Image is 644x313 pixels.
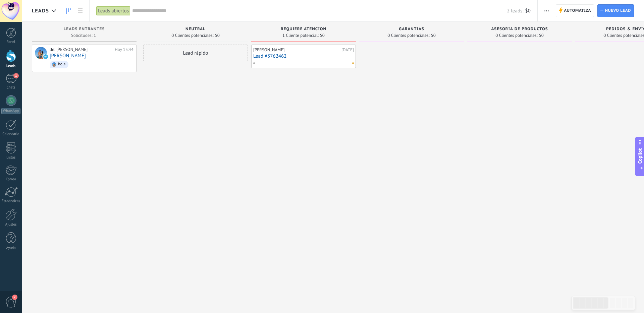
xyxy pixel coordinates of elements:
[507,8,523,14] span: 2 leads:
[64,27,105,32] span: Leads Entrantes
[43,54,48,59] img: telegram-sm.svg
[525,8,531,14] span: $0
[1,132,21,136] div: Calendario
[115,47,133,52] div: Hoy 13:44
[185,27,206,32] span: Neutral
[387,34,429,38] span: 0 Clientes potenciales:
[1,223,21,227] div: Ajustes
[35,27,133,33] div: Leads Entrantes
[1,155,21,160] div: Listas
[58,62,65,67] div: hola
[253,53,354,59] a: Lead #3762462
[35,47,47,59] div: Eduardo De Anda
[96,6,130,16] div: Leads abiertos
[539,34,544,38] span: $0
[597,4,634,17] a: Nuevo lead
[1,177,21,182] div: Correo
[1,246,21,250] div: Ayuda
[255,27,353,33] div: Requiere Atención
[1,85,21,90] div: Chats
[637,148,643,164] span: Copilot
[282,34,319,38] span: 1 Cliente potencial:
[363,27,461,33] div: Garantías
[1,64,21,68] div: Leads
[495,34,537,38] span: 0 Clientes potenciales:
[352,62,354,64] span: No hay nada asignado
[399,27,424,32] span: Garantías
[143,45,248,61] div: Lead rápido
[281,27,326,32] span: Requiere Atención
[12,295,17,300] span: 2
[147,27,245,33] div: Neutral
[1,199,21,203] div: Estadísticas
[13,73,19,78] span: 1
[320,34,325,38] span: $0
[471,27,569,33] div: Asesoría de productos
[556,4,594,17] a: Automatiza
[1,40,21,44] div: Panel
[564,5,591,17] span: Automatiza
[605,5,631,17] span: Nuevo lead
[341,47,354,53] div: [DATE]
[431,34,436,38] span: $0
[50,53,86,59] a: [PERSON_NAME]
[215,34,220,38] span: $0
[253,47,340,53] div: [PERSON_NAME]
[71,34,96,38] span: Solicitudes: 1
[491,27,548,32] span: Asesoría de productos
[171,34,213,38] span: 0 Clientes potenciales:
[50,47,112,52] div: de: [PERSON_NAME]
[32,8,49,14] span: Leads
[1,108,20,114] div: WhatsApp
